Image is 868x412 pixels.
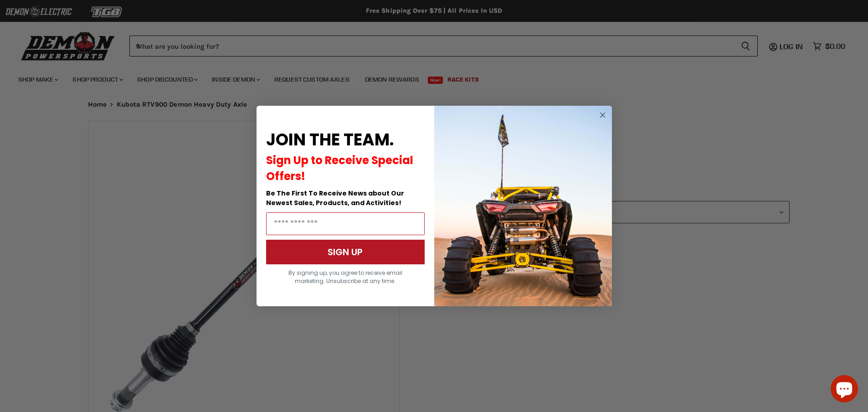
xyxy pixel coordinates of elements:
[266,240,425,264] button: SIGN UP
[828,375,861,405] inbox-online-store-chat: Shopify online store chat
[434,106,612,306] img: a9095488-b6e7-41ba-879d-588abfab540b.jpeg
[266,189,404,207] span: Be The First To Receive News about Our Newest Sales, Products, and Activities!
[266,153,413,184] span: Sign Up to Receive Special Offers!
[266,128,394,151] span: JOIN THE TEAM.
[288,269,402,285] span: By signing up, you agree to receive email marketing. Unsubscribe at any time.
[597,109,608,121] button: Close dialog
[266,212,425,235] input: Email Address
